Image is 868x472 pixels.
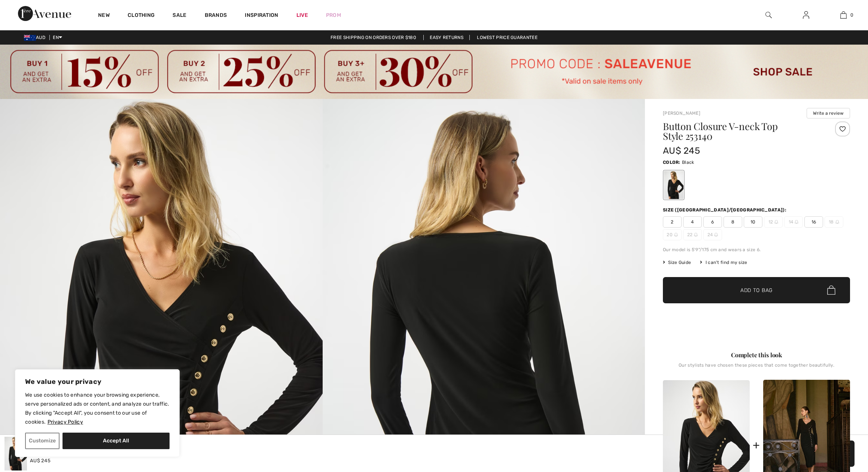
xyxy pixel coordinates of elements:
a: Brands [205,12,227,20]
a: Free shipping on orders over $180 [325,35,422,40]
span: 8 [724,216,742,228]
a: Clothing [128,12,155,20]
a: Sale [173,12,186,20]
a: Prom [326,11,341,19]
img: ring-m.svg [674,233,678,237]
span: Color: [663,160,680,165]
span: 12 [764,216,783,228]
a: Easy Returns [423,35,470,40]
img: Bag.svg [827,285,835,295]
img: Australian Dollar [24,35,36,41]
span: AU$ 245 [30,458,51,463]
div: Black [664,171,683,199]
span: 2 [663,216,682,228]
span: Size Guide [663,259,691,266]
span: 20 [663,229,682,240]
div: + [753,437,760,454]
span: 14 [784,216,803,228]
span: 0 [850,12,853,18]
span: Inspiration [245,12,278,20]
a: New [98,12,110,20]
span: EN [53,35,62,40]
div: Our stylists have chosen these pieces that come together beautifully. [663,363,850,374]
img: ring-m.svg [694,233,698,237]
span: 18 [825,216,843,228]
button: Add to Bag [663,277,850,303]
h1: Button Closure V-neck Top Style 253140 [663,121,819,141]
span: Black [682,160,694,165]
span: 6 [703,216,722,228]
a: 0 [825,10,862,19]
img: ring-m.svg [774,220,778,224]
span: AUD [24,35,48,40]
img: search the website [765,10,772,19]
span: 4 [683,216,702,228]
span: AU$ 245 [663,145,700,156]
button: Accept All [63,433,170,449]
a: Lowest Price Guarantee [471,35,543,40]
button: Customize [25,433,60,449]
a: [PERSON_NAME] [663,111,700,116]
img: Button Closure V-Neck Top Style 253140 [4,437,27,471]
img: My Info [803,10,809,19]
span: 24 [703,229,722,240]
img: ring-m.svg [795,220,798,224]
p: We use cookies to enhance your browsing experience, serve personalized ads or content, and analyz... [25,391,170,427]
img: ring-m.svg [714,233,718,237]
div: Size ([GEOGRAPHIC_DATA]/[GEOGRAPHIC_DATA]): [663,207,788,213]
a: Sign In [797,10,815,20]
span: 16 [804,216,823,228]
span: 10 [744,216,762,228]
div: We value your privacy [15,369,180,457]
img: ring-m.svg [835,220,839,224]
div: I can't find my size [700,259,747,266]
img: 1ère Avenue [18,6,71,21]
img: My Bag [840,10,847,19]
p: We value your privacy [25,377,170,386]
span: Add to Bag [740,286,773,294]
span: 22 [683,229,702,240]
a: Privacy Policy [47,418,83,426]
button: Write a review [807,108,850,118]
div: Our model is 5'9"/175 cm and wears a size 6. [663,246,850,253]
div: Complete this look [663,351,850,360]
a: Live [296,11,308,19]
